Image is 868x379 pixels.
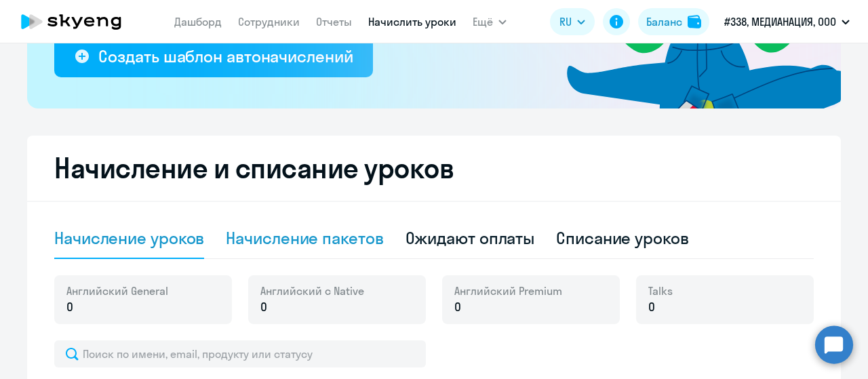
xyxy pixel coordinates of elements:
div: Создать шаблон автоначислений [98,45,353,67]
a: Отчеты [316,15,352,28]
a: Сотрудники [238,15,300,28]
a: Начислить уроки [368,15,456,28]
span: RU [559,14,572,30]
img: balance [688,15,701,28]
button: Создать шаблон автоначислений [54,37,373,77]
a: Дашборд [174,15,222,28]
div: Списание уроков [556,227,689,249]
button: Ещё [473,8,507,35]
span: 0 [66,298,73,316]
div: Начисление уроков [54,227,204,249]
button: #338, МЕДИАНАЦИЯ, ООО [717,5,856,38]
span: 0 [648,298,655,316]
span: 0 [454,298,461,316]
span: Английский с Native [260,283,364,298]
h2: Начисление и списание уроков [54,152,814,184]
span: Английский Premium [454,283,562,298]
button: Балансbalance [638,8,709,35]
span: 0 [260,298,267,316]
span: Английский General [66,283,168,298]
button: RU [550,8,595,35]
span: Ещё [473,14,493,30]
p: #338, МЕДИАНАЦИЯ, ООО [724,14,836,30]
div: Ожидают оплаты [406,227,535,249]
span: Talks [648,283,673,298]
div: Баланс [646,14,682,30]
div: Начисление пакетов [226,227,383,249]
input: Поиск по имени, email, продукту или статусу [54,340,426,367]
